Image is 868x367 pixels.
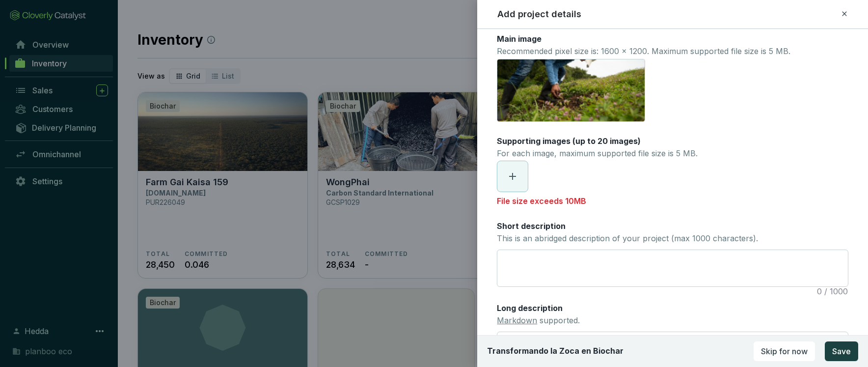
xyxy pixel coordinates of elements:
span: Save [832,345,851,357]
label: Long description [497,303,563,313]
button: Save [825,341,858,361]
h2: Add project details [497,8,581,21]
button: Skip for now [754,341,815,361]
a: Markdown [497,315,537,325]
span: supported. [497,315,580,325]
p: Transformando la Zoca en Biochar [487,346,624,357]
p: File size exceeds 10MB [497,196,848,207]
label: Short description [497,221,566,231]
label: Supporting images (up to 20 images) [497,136,641,146]
p: For each image, maximum supported file size is 5 MB. [497,148,698,159]
span: Skip for now [761,345,808,357]
p: Recommended pixel size is: 1600 x 1200. Maximum supported file size is 5 MB. [497,46,790,57]
p: This is an abridged description of your project (max 1000 characters). [497,233,758,244]
label: Main image [497,33,542,44]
